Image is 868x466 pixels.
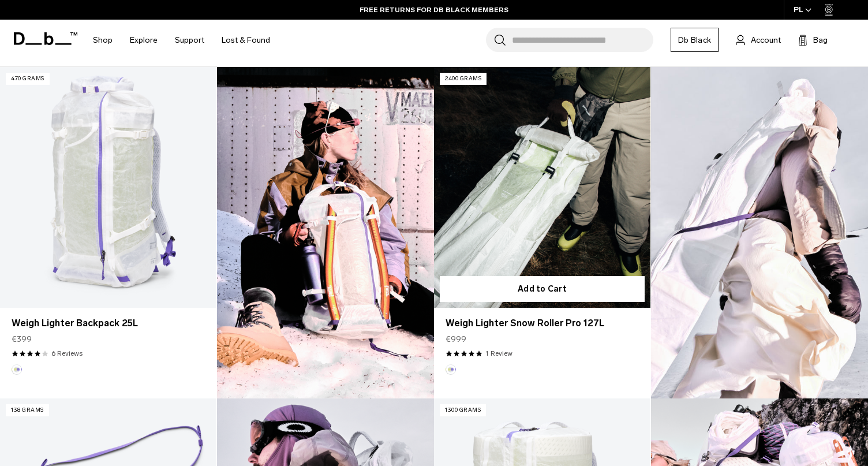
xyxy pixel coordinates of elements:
[440,404,486,416] p: 1300 grams
[12,364,22,375] button: Aurora
[12,316,205,330] a: Weigh Lighter Backpack 25L
[446,333,466,345] span: €999
[736,33,781,47] a: Account
[798,33,828,47] button: Bag
[360,5,508,15] a: FREE RETURNS FOR DB BLACK MEMBERS
[440,73,487,85] p: 2400 grams
[671,28,719,52] a: Db Black
[813,34,828,46] span: Bag
[446,364,456,375] button: Aurora
[440,276,645,302] button: Add to Cart
[434,67,650,308] a: Weigh Lighter Snow Roller Pro 127L
[93,20,113,61] a: Shop
[51,348,83,359] a: 6 reviews
[446,316,639,330] a: Weigh Lighter Snow Roller Pro 127L
[84,20,279,61] nav: Main Navigation
[751,34,781,46] span: Account
[6,73,50,85] p: 470 grams
[485,348,512,359] a: 1 reviews
[651,67,868,398] img: Content block image
[12,333,32,345] span: €399
[217,67,434,398] img: Content block image
[222,20,270,61] a: Lost & Found
[130,20,158,61] a: Explore
[6,404,49,416] p: 138 grams
[175,20,204,61] a: Support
